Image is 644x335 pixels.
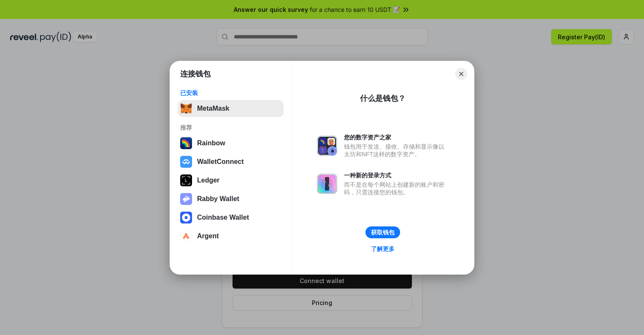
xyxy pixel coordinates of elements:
div: 已安装 [180,89,281,97]
div: 一种新的登录方式 [344,172,449,179]
img: svg+xml,%3Csvg%20width%3D%2228%22%20height%3D%2228%22%20viewBox%3D%220%200%2028%2028%22%20fill%3D... [180,212,192,223]
button: 获取钱包 [365,226,400,238]
div: 获取钱包 [371,229,395,236]
img: svg+xml,%3Csvg%20xmlns%3D%22http%3A%2F%2Fwww.w3.org%2F2000%2Fsvg%22%20width%3D%2228%22%20height%3... [180,174,192,186]
div: 您的数字资产之家 [344,133,449,141]
div: Rainbow [197,139,225,147]
button: Argent [178,228,284,245]
div: WalletConnect [197,158,244,166]
div: 推荐 [180,124,281,131]
h1: 连接钱包 [180,69,211,79]
button: Coinbase Wallet [178,209,284,226]
img: svg+xml,%3Csvg%20width%3D%22120%22%20height%3D%22120%22%20viewBox%3D%220%200%20120%20120%22%20fil... [180,137,192,149]
button: MetaMask [178,100,284,117]
div: 了解更多 [371,245,395,253]
img: svg+xml,%3Csvg%20width%3D%2228%22%20height%3D%2228%22%20viewBox%3D%220%200%2028%2028%22%20fill%3D... [180,156,192,168]
button: Rainbow [178,135,284,152]
div: Rabby Wallet [197,195,239,203]
div: Argent [197,232,219,240]
div: 而不是在每个网站上创建新的账户和密码，只需连接您的钱包。 [344,181,449,196]
div: MetaMask [197,105,229,112]
div: 什么是钱包？ [360,93,406,103]
img: svg+xml,%3Csvg%20width%3D%2228%22%20height%3D%2228%22%20viewBox%3D%220%200%2028%2028%22%20fill%3D... [180,230,192,242]
button: WalletConnect [178,153,284,170]
img: svg+xml,%3Csvg%20xmlns%3D%22http%3A%2F%2Fwww.w3.org%2F2000%2Fsvg%22%20fill%3D%22none%22%20viewBox... [317,174,337,194]
div: Coinbase Wallet [197,214,249,221]
button: Rabby Wallet [178,191,284,207]
a: 了解更多 [366,243,400,254]
div: 钱包用于发送、接收、存储和显示像以太坊和NFT这样的数字资产。 [344,143,449,158]
button: Ledger [178,172,284,189]
div: Ledger [197,177,219,184]
button: Close [455,68,467,80]
img: svg+xml,%3Csvg%20xmlns%3D%22http%3A%2F%2Fwww.w3.org%2F2000%2Fsvg%22%20fill%3D%22none%22%20viewBox... [317,136,337,156]
img: svg+xml,%3Csvg%20xmlns%3D%22http%3A%2F%2Fwww.w3.org%2F2000%2Fsvg%22%20fill%3D%22none%22%20viewBox... [180,193,192,205]
img: svg+xml,%3Csvg%20fill%3D%22none%22%20height%3D%2233%22%20viewBox%3D%220%200%2035%2033%22%20width%... [180,103,192,114]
